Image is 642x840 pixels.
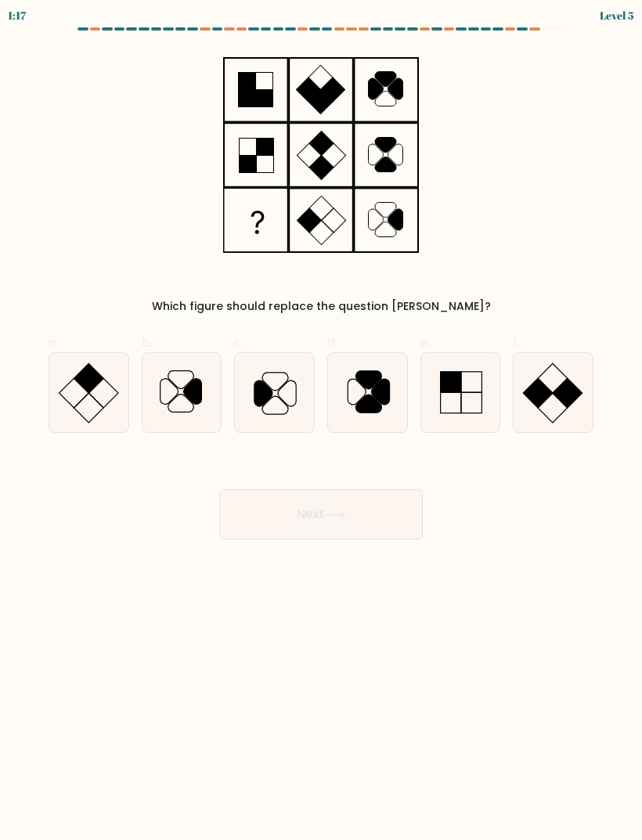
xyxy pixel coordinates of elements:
[420,333,431,352] span: e.
[49,333,59,352] span: a.
[327,333,337,352] span: d.
[234,333,244,352] span: c.
[513,333,520,352] span: f.
[219,489,423,539] button: Next
[58,298,584,315] div: Which figure should replace the question [PERSON_NAME]?
[142,333,153,352] span: b.
[600,7,634,23] div: Level 5
[8,7,26,23] div: 1:17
